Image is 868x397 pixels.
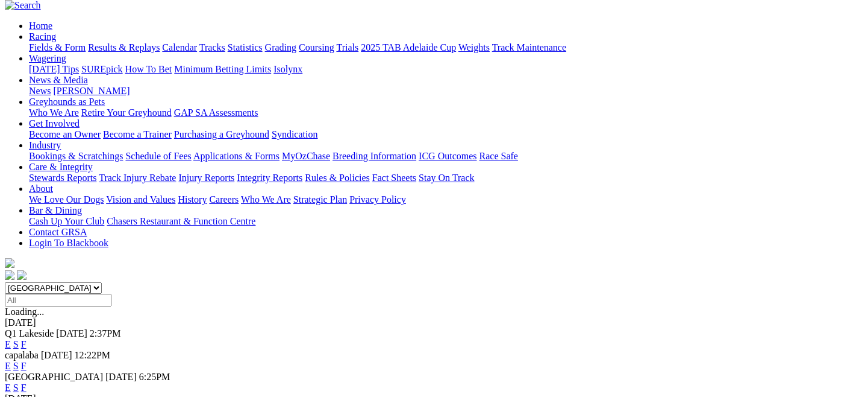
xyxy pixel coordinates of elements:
[53,86,130,96] a: [PERSON_NAME]
[125,151,191,161] a: Schedule of Fees
[361,42,456,52] a: 2025 TAB Adelaide Cup
[5,383,11,393] a: E
[5,328,54,338] span: Q1 Lakeside
[336,42,358,52] a: Trials
[29,86,863,97] div: News & Media
[29,238,108,248] a: Login To Blackbook
[29,151,123,161] a: Bookings & Scratchings
[106,194,175,205] a: Vision and Values
[272,129,317,139] a: Syndication
[5,270,14,280] img: facebook.svg
[273,64,302,74] a: Isolynx
[29,53,66,63] a: Wagering
[293,194,347,205] a: Strategic Plan
[99,173,176,183] a: Track Injury Rebate
[75,350,111,360] span: 12:22PM
[5,339,11,349] a: E
[21,383,27,393] a: F
[41,350,72,360] span: [DATE]
[305,173,370,183] a: Rules & Policies
[174,107,258,118] a: GAP SA Assessments
[125,64,172,74] a: How To Bet
[29,151,863,162] div: Industry
[29,64,79,74] a: [DATE] Tips
[29,21,52,31] a: Home
[29,42,863,53] div: Racing
[21,339,27,349] a: F
[29,194,104,205] a: We Love Our Dogs
[13,383,19,393] a: S
[13,339,19,349] a: S
[29,64,863,75] div: Wagering
[178,194,207,205] a: History
[29,97,105,107] a: Greyhounds as Pets
[103,129,172,139] a: Become a Trainer
[349,194,406,205] a: Privacy Policy
[5,294,111,306] input: Select date
[29,107,79,118] a: Who We Are
[13,361,19,371] a: S
[492,42,566,52] a: Track Maintenance
[29,42,86,52] a: Fields & Form
[29,216,863,227] div: Bar & Dining
[29,129,101,139] a: Become an Owner
[90,328,121,338] span: 2:37PM
[56,328,87,338] span: [DATE]
[5,258,14,268] img: logo-grsa-white.png
[282,151,330,161] a: MyOzChase
[29,75,88,85] a: News & Media
[199,42,225,52] a: Tracks
[29,140,61,150] a: Industry
[29,86,51,96] a: News
[81,107,172,118] a: Retire Your Greyhound
[81,64,122,74] a: SUREpick
[174,64,271,74] a: Minimum Betting Limits
[21,361,27,371] a: F
[29,173,863,183] div: Care & Integrity
[265,42,296,52] a: Grading
[5,372,103,382] span: [GEOGRAPHIC_DATA]
[299,42,334,52] a: Coursing
[88,42,160,52] a: Results & Replays
[5,306,44,317] span: Loading...
[17,270,27,280] img: twitter.svg
[479,151,517,161] a: Race Safe
[29,31,56,42] a: Racing
[419,173,474,183] a: Stay On Track
[5,317,863,328] div: [DATE]
[241,194,291,205] a: Who We Are
[5,350,39,360] span: capalaba
[372,173,416,183] a: Fact Sheets
[29,183,53,194] a: About
[162,42,197,52] a: Calendar
[105,372,137,382] span: [DATE]
[174,129,269,139] a: Purchasing a Greyhound
[419,151,476,161] a: ICG Outcomes
[107,216,255,226] a: Chasers Restaurant & Function Centre
[333,151,416,161] a: Breeding Information
[29,173,96,183] a: Stewards Reports
[5,361,11,371] a: E
[29,129,863,140] div: Get Involved
[29,118,80,129] a: Get Involved
[209,194,239,205] a: Careers
[193,151,279,161] a: Applications & Forms
[29,162,93,172] a: Care & Integrity
[29,216,104,226] a: Cash Up Your Club
[139,372,170,382] span: 6:25PM
[29,194,863,205] div: About
[29,107,863,118] div: Greyhounds as Pets
[228,42,263,52] a: Statistics
[237,173,302,183] a: Integrity Reports
[178,173,234,183] a: Injury Reports
[458,42,490,52] a: Weights
[29,205,82,215] a: Bar & Dining
[29,227,87,237] a: Contact GRSA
